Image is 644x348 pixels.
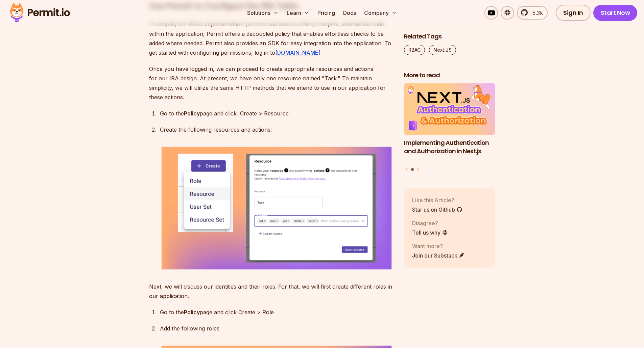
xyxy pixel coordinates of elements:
p: Next, we will discuss our identities and their roles. For that, we will first create different ro... [149,282,393,301]
h2: More to read [404,71,495,80]
p: Go to the page and click Create > Resource [160,109,393,118]
strong: Policy [184,110,200,117]
button: Company [361,6,400,20]
p: Create the following resources and actions: [160,125,393,134]
strong: Policy [184,309,200,316]
a: Sign In [556,5,591,21]
img: Implementing Authentication and Authorization in Next.js [404,84,495,135]
h3: Implementing Authentication and Authorization in Next.js [404,139,495,156]
a: Star us on Github [412,206,462,214]
div: Posts [404,84,495,172]
p: To simplify the RBAC implementation process and avoid creating complex, intertwined code within t... [149,20,393,57]
li: 2 of 3 [404,84,495,164]
p: Add the following roles [160,324,393,333]
a: Tell us why [412,229,448,237]
img: Permit logo [7,1,73,24]
a: Start Now [593,5,638,21]
button: Learn [284,6,312,20]
a: [DOMAIN_NAME] [275,49,320,56]
a: RBAC [404,45,425,55]
p: Once you have logged in, we can proceed to create appropriate resources and actions for our IRA d... [149,64,393,102]
h2: Related Tags [404,32,495,41]
a: Docs [340,6,359,20]
img: Frame 68089.png [160,145,393,271]
button: Go to slide 2 [411,168,414,171]
p: Like this Article? [412,196,462,204]
span: 5.3k [528,9,543,17]
button: Go to slide 3 [417,168,420,171]
button: Solutions [244,6,281,20]
button: Go to slide 1 [405,168,408,171]
a: 5.3k [517,6,548,20]
a: Implementing Authentication and Authorization in Next.jsImplementing Authentication and Authoriza... [404,84,495,164]
a: Join our Substack [412,251,465,260]
p: Disagree? [412,219,448,227]
p: Go to the page and click Create > Role [160,307,393,317]
p: Want more? [412,242,465,250]
a: Next.JS [429,45,456,55]
a: Pricing [315,6,338,20]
